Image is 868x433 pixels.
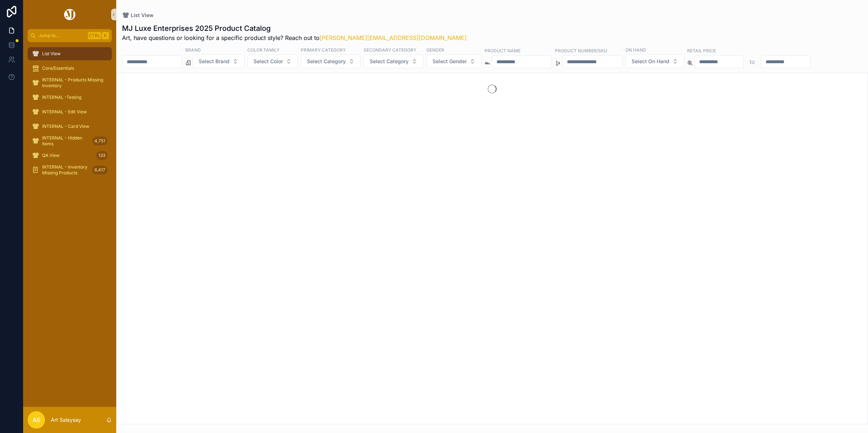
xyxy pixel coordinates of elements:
[687,47,716,54] label: Retail Price
[28,120,112,133] a: INTERNAL - Card View
[88,32,101,39] span: Ctrl
[555,47,607,54] label: Product Number/SKU
[42,65,74,71] span: Core/Essentials
[28,105,112,118] a: INTERNAL - Edit View
[28,91,112,104] a: INTERNAL -Testing
[320,34,467,41] a: [PERSON_NAME][EMAIL_ADDRESS][DOMAIN_NAME]
[92,166,108,174] div: 6,417
[28,134,112,147] a: INTERNAL - Hidden Items4,751
[426,54,482,68] button: Select Button
[484,47,520,54] label: Product Name
[192,54,244,68] button: Select Button
[625,46,646,53] label: On Hand
[42,164,89,176] span: INTERNAL - Inventory Missing Products
[307,58,346,65] span: Select Category
[28,29,112,42] button: Jump to...CtrlK
[122,12,154,19] a: List View
[364,46,416,53] label: Secondary Category
[96,151,108,160] div: 133
[39,33,85,39] span: Jump to...
[42,124,89,129] span: INTERNAL - Card View
[131,12,154,19] span: List View
[28,76,112,89] a: INTERNAL - Products Missing Inventory
[42,109,87,115] span: INTERNAL - Edit View
[199,58,230,65] span: Select Brand
[301,46,346,53] label: Primary Category
[28,149,112,162] a: QA View133
[42,135,89,147] span: INTERNAL - Hidden Items
[433,58,467,65] span: Select Gender
[63,9,77,20] img: App logo
[92,137,108,145] div: 4,751
[122,23,467,33] h1: MJ Luxe Enterprises 2025 Product Catalog
[364,54,423,68] button: Select Button
[42,153,60,158] span: QA View
[301,54,361,68] button: Select Button
[625,54,684,68] button: Select Button
[750,57,755,66] p: to
[42,94,81,100] span: INTERNAL -Testing
[632,58,669,65] span: Select On Hand
[247,54,298,68] button: Select Button
[51,416,81,424] p: Art Salaysay
[253,58,283,65] span: Select Color
[102,33,108,39] span: K
[33,416,40,424] span: AS
[122,33,467,42] span: Art, have questions or looking for a specific product style? Reach out to
[28,62,112,75] a: Core/Essentials
[28,47,112,60] a: List View
[28,163,112,177] a: INTERNAL - Inventory Missing Products6,417
[370,58,409,65] span: Select Category
[185,46,201,53] label: Brand
[247,46,279,53] label: Color Family
[42,77,105,89] span: INTERNAL - Products Missing Inventory
[23,42,116,186] div: scrollable content
[426,46,444,53] label: Gender
[42,51,61,57] span: List View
